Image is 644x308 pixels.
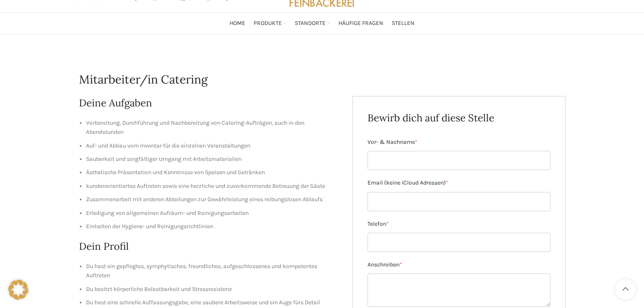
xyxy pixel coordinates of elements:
[392,20,415,27] span: Stellen
[368,138,550,147] label: Vor- & Nachname
[86,195,341,204] li: Zusammenarbeit mit anderen Abteilungen zur Gewährleistung eines reibungslosen Ablaufs
[368,260,550,269] label: Anschreiben
[392,15,415,32] a: Stellen
[368,178,550,187] label: Email (keine iCloud Adressen)
[86,298,341,307] li: Du hast eine schnelle Auffassungsgabe, eine saubere Arbeitsweise und ein Auge fürs Detail
[368,219,550,229] label: Telefon
[229,15,245,32] a: Home
[86,285,341,294] li: Du besitzt körperliche Belastbarkeit und Stressresistenz
[79,71,565,88] h1: Mitarbeiter/in Catering
[338,20,383,27] span: Häufige Fragen
[79,96,341,110] h2: Deine Aufgaben
[615,279,636,300] a: Scroll to top button
[338,15,383,32] a: Häufige Fragen
[70,15,574,32] div: Main navigation
[86,155,341,164] li: Sauberkeit und sorgfältiger Umgang mit Arbeitsmaterialien
[86,118,341,137] li: Vorbereitung, Durchführung und Nachbereitung von Catering-Aufträgen, auch in den Abendstunden
[86,141,341,150] li: Auf- und Abbau vom Inventar für die einzelnen Veranstaltungen
[86,262,341,281] li: Du hast ein gepflegtes, symphytisches, freundliches, aufgeschlossenes und kompetentes Auftreten
[295,20,326,27] span: Standorte
[368,111,550,125] h2: Bewirb dich auf diese Stelle
[86,209,341,218] li: Erledigung von allgemeinen Aufräum- und Reinigungsarbeiten
[229,20,245,27] span: Home
[295,15,330,32] a: Standorte
[86,222,341,231] li: Einhalten der Hygiene- und Reinigungsrichtlinien
[254,15,286,32] a: Produkte
[254,20,282,27] span: Produkte
[86,182,341,191] li: kundenorientiertes Auftreten sowie eine herzliche und zuvorkommende Betreuung der Gäste
[79,239,341,254] h2: Dein Profil
[86,168,341,177] li: Ästhetische Präsentation und Kenntnisse von Speisen und Getränken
